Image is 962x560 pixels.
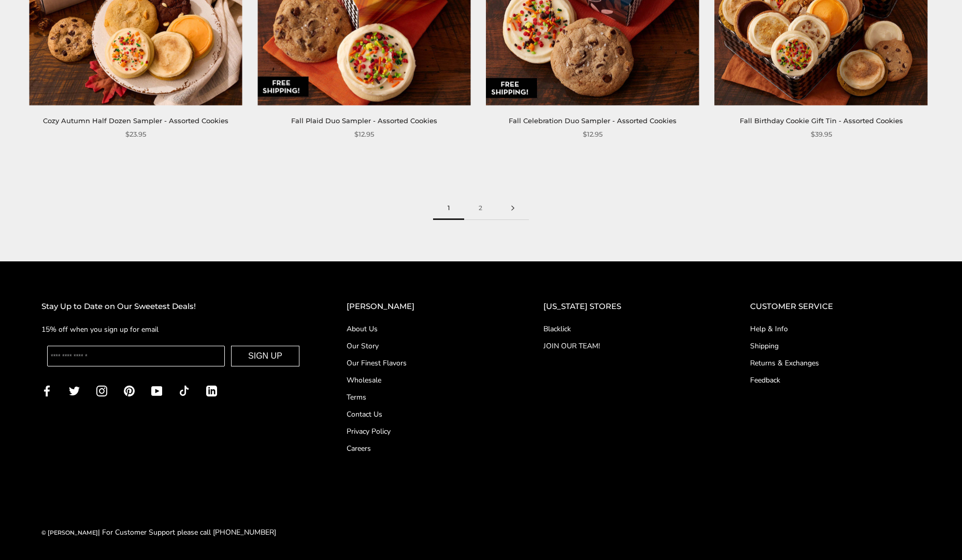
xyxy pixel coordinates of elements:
a: Pinterest [124,385,135,396]
a: Our Finest Flavors [347,358,502,369]
a: Fall Birthday Cookie Gift Tin - Assorted Cookies [740,116,903,125]
iframe: Sign Up via Text for Offers [8,521,107,552]
div: | For Customer Support please call [PHONE_NUMBER] [41,526,276,538]
a: LinkedIn [206,385,217,396]
a: Cozy Autumn Half Dozen Sampler - Assorted Cookies [43,116,228,125]
a: Our Story [347,341,502,351]
h2: [PERSON_NAME] [347,300,502,313]
a: JOIN OUR TEAM! [543,341,709,351]
input: Enter your email [47,346,225,366]
a: Help & Info [750,323,921,334]
a: About Us [347,323,502,334]
a: Returns & Exchanges [750,358,921,369]
a: TikTok [179,385,190,396]
span: $12.95 [583,129,602,140]
a: Fall Celebration Duo Sampler - Assorted Cookies [509,116,677,125]
h2: Stay Up to Date on Our Sweetest Deals! [41,300,305,313]
a: Twitter [69,385,80,396]
h2: CUSTOMER SERVICE [750,300,921,313]
a: 2 [464,197,497,220]
a: Fall Plaid Duo Sampler - Assorted Cookies [291,116,437,125]
a: Instagram [96,385,107,396]
a: Facebook [41,385,52,396]
a: Terms [347,392,502,403]
h2: [US_STATE] STORES [543,300,709,313]
a: Next page [497,197,529,220]
span: 1 [433,197,464,220]
a: Contact Us [347,409,502,420]
a: YouTube [151,385,162,396]
span: $12.95 [354,129,374,140]
span: $39.95 [811,129,832,140]
button: SIGN UP [231,346,299,366]
a: Feedback [750,375,921,386]
span: $23.95 [125,129,146,140]
a: Shipping [750,341,921,351]
a: Wholesale [347,375,502,386]
a: Blacklick [543,323,709,334]
a: Privacy Policy [347,426,502,437]
a: Careers [347,443,502,454]
p: 15% off when you sign up for email [41,323,305,335]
